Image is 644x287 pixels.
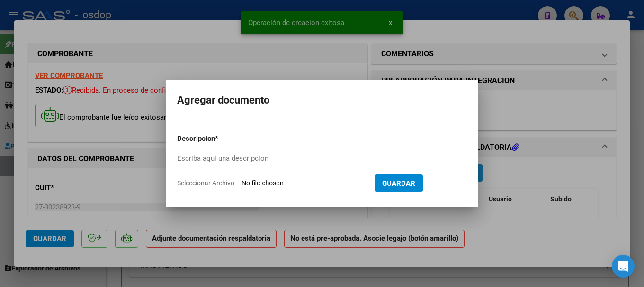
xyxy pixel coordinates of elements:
[375,174,423,192] button: Guardar
[177,179,234,187] span: Seleccionar Archivo
[382,179,415,188] span: Guardar
[177,133,264,144] p: Descripcion
[177,91,467,109] h2: Agregar documento
[612,255,635,278] div: Open Intercom Messenger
